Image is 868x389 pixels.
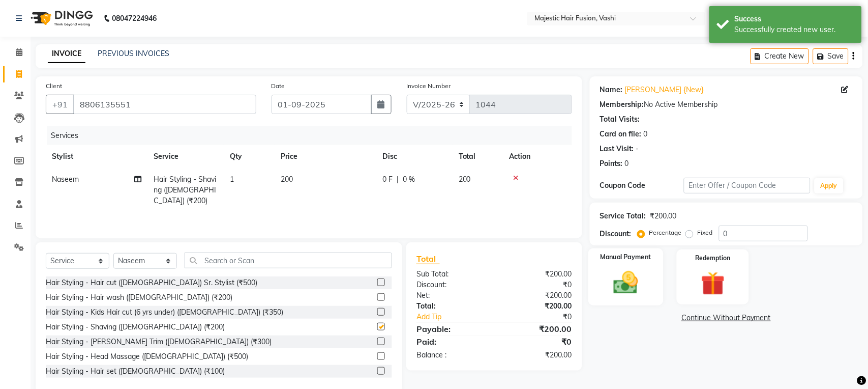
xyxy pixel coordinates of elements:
div: Discount: [600,229,632,239]
button: Save [813,48,849,64]
div: ₹200.00 [494,350,580,360]
div: No Active Membership [600,99,853,110]
div: ₹200.00 [494,269,580,280]
img: _gift.svg [694,269,732,298]
div: Hair Styling - Head Massage ([DEMOGRAPHIC_DATA]) (₹500) [46,351,248,362]
div: Hair Styling - Hair wash ([DEMOGRAPHIC_DATA]) (₹200) [46,292,232,303]
a: [PERSON_NAME] {New} [625,85,704,95]
div: Sub Total: [409,269,494,280]
span: Naseem [52,175,79,184]
div: ₹0 [494,336,580,348]
div: Successfully created new user. [735,24,854,35]
img: _cash.svg [606,268,646,297]
div: 0 [625,158,629,169]
div: Paid: [409,336,494,348]
label: Date [272,81,285,91]
div: Total: [409,301,494,312]
div: Success [735,14,854,24]
div: Services [47,126,580,145]
div: Points: [600,158,623,169]
div: - [636,144,639,154]
div: Hair Styling - Kids Hair cut (6 yrs under) ([DEMOGRAPHIC_DATA]) (₹350) [46,307,283,318]
div: ₹200.00 [650,211,677,221]
b: 08047224946 [112,4,157,33]
label: Manual Payment [601,253,651,262]
span: 200 [459,175,471,184]
th: Stylist [46,145,147,168]
div: Hair Styling - [PERSON_NAME] Trim ([DEMOGRAPHIC_DATA]) (₹300) [46,337,272,347]
span: Hair Styling - Shaving ([DEMOGRAPHIC_DATA]) (₹200) [154,175,216,205]
th: Disc [376,145,453,168]
label: Fixed [698,228,713,237]
button: Create New [751,48,809,64]
th: Qty [224,145,275,168]
div: Card on file: [600,129,642,140]
label: Invoice Number [407,81,451,91]
span: 200 [281,175,293,184]
label: Client [46,81,62,91]
div: Last Visit: [600,144,634,154]
div: ₹0 [508,312,580,322]
div: Total Visits: [600,114,640,125]
div: Hair Styling - Shaving ([DEMOGRAPHIC_DATA]) (₹200) [46,322,225,332]
div: Balance : [409,350,494,360]
input: Enter Offer / Coupon Code [684,178,811,193]
th: Action [503,145,572,168]
div: 0 [644,129,648,140]
th: Total [453,145,503,168]
input: Search by Name/Mobile/Email/Code [73,95,256,114]
th: Service [147,145,224,168]
a: Add Tip [409,312,508,322]
div: Net: [409,290,494,301]
label: Percentage [649,228,682,237]
span: | [397,174,399,185]
a: Continue Without Payment [592,313,861,323]
div: Coupon Code [600,180,684,191]
span: Total [416,254,440,264]
button: +91 [46,95,74,114]
div: ₹200.00 [494,301,580,312]
span: 0 F [382,174,393,185]
input: Search or Scan [185,253,392,268]
div: Membership: [600,99,644,110]
span: 1 [230,175,234,184]
img: logo [26,4,96,33]
span: 0 % [403,174,415,185]
div: ₹200.00 [494,290,580,301]
div: ₹0 [494,280,580,290]
button: Apply [815,178,844,193]
label: Redemption [696,254,731,263]
div: ₹200.00 [494,323,580,335]
div: Service Total: [600,211,646,221]
div: Payable: [409,323,494,335]
div: Discount: [409,280,494,290]
a: INVOICE [48,45,85,63]
div: Hair Styling - Hair set ([DEMOGRAPHIC_DATA]) (₹100) [46,366,225,377]
th: Price [275,145,376,168]
a: PREVIOUS INVOICES [98,49,169,58]
div: Hair Styling - Hair cut ([DEMOGRAPHIC_DATA]) Sr. Stylist (₹500) [46,277,257,288]
div: Name: [600,85,623,95]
